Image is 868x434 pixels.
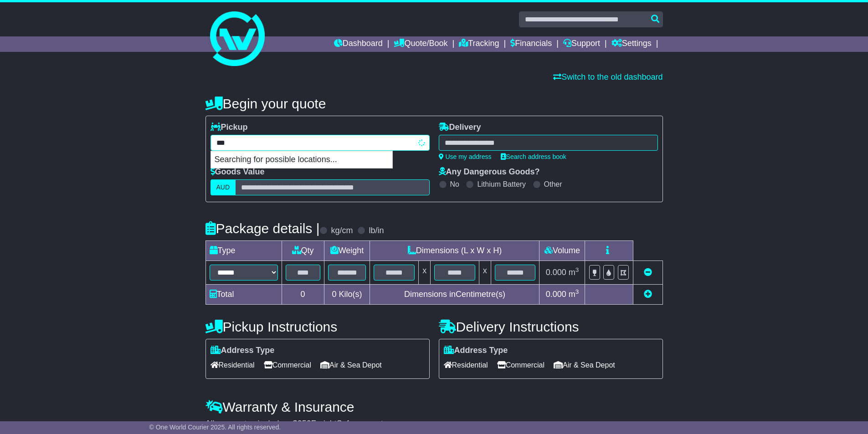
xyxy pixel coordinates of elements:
h4: Begin your quote [205,96,663,111]
span: Air & Sea Depot [320,358,382,372]
label: lb/in [369,226,384,236]
span: Air & Sea Depot [554,358,615,372]
label: No [450,180,459,189]
span: Commercial [264,358,311,372]
a: Support [563,36,600,52]
td: Weight [324,241,370,261]
a: Tracking [459,36,499,52]
td: Type [205,241,282,261]
td: Qty [282,241,324,261]
h4: Package details | [205,221,320,236]
a: Dashboard [334,36,383,52]
sup: 3 [575,266,579,273]
a: Search address book [501,153,566,160]
td: Kilo(s) [324,285,370,305]
label: kg/cm [331,226,353,236]
typeahead: Please provide city [211,135,430,151]
td: x [419,261,431,285]
label: Pickup [211,123,248,133]
div: All our quotes include a $ FreightSafe warranty. [205,419,663,429]
td: x [479,261,491,285]
span: m [569,268,579,277]
label: Goods Value [211,167,265,177]
label: Any Dangerous Goods? [439,167,540,177]
span: Commercial [497,358,544,372]
a: Switch to the old dashboard [553,72,663,82]
td: Volume [539,241,585,261]
label: Address Type [211,346,275,356]
span: Residential [444,358,488,372]
a: Financials [510,36,552,52]
h4: Warranty & Insurance [205,399,663,414]
a: Settings [611,36,652,52]
span: Residential [211,358,255,372]
label: Other [544,180,562,189]
span: 0.000 [546,290,566,299]
label: Delivery [439,123,481,133]
a: Quote/Book [394,36,447,52]
span: © One World Courier 2025. All rights reserved. [149,424,281,431]
a: Remove this item [644,268,652,277]
span: 0 [332,290,336,299]
td: 0 [282,285,324,305]
label: Address Type [444,346,508,356]
span: 250 [298,419,311,428]
span: 0.000 [546,268,566,277]
label: Lithium Battery [477,180,526,189]
a: Use my address [439,153,492,160]
h4: Delivery Instructions [439,319,663,334]
a: Add new item [644,290,652,299]
p: Searching for possible locations... [211,151,392,168]
td: Total [205,285,282,305]
sup: 3 [575,288,579,295]
td: Dimensions (L x W x H) [370,241,539,261]
span: m [569,290,579,299]
h4: Pickup Instructions [205,319,430,334]
label: AUD [211,179,236,195]
td: Dimensions in Centimetre(s) [370,285,539,305]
